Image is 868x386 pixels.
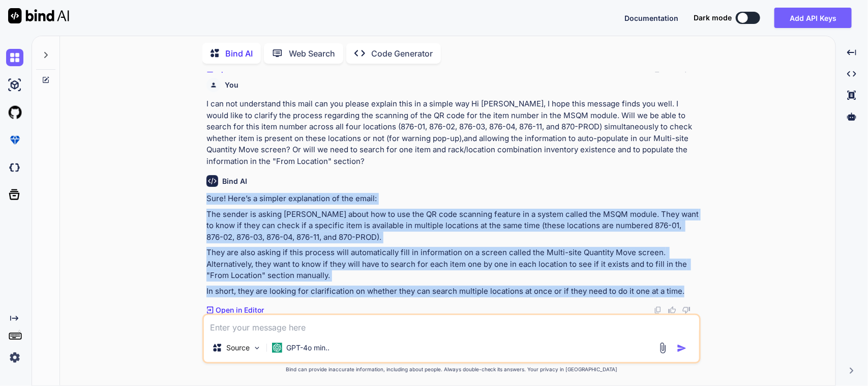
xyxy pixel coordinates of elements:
[654,306,662,314] img: copy
[202,366,701,373] p: Bind can provide inaccurate information, including about people. Always double-check its answers....
[774,8,852,28] button: Add API Keys
[206,209,699,243] p: The sender is asking [PERSON_NAME] about how to use the QR code scanning feature in a system call...
[206,193,699,205] p: Sure! Here’s a simpler explanation of the email:
[371,47,433,60] p: Code Generator
[286,343,330,353] p: GPT-4o min..
[222,176,247,186] h6: Bind AI
[253,344,261,352] img: Pick Models
[6,159,23,176] img: darkCloudIdeIcon
[272,343,282,353] img: GPT-4o mini
[6,104,23,121] img: githubLight
[226,343,250,353] p: Source
[657,342,669,354] img: attachment
[624,13,678,23] button: Documentation
[6,76,23,94] img: ai-studio
[624,14,678,22] span: Documentation
[6,49,23,66] img: chat
[206,286,699,297] p: In short, they are looking for clarification on whether they can search multiple locations at onc...
[216,305,264,315] p: Open in Editor
[6,131,23,149] img: premium
[225,80,238,90] h6: You
[6,349,23,366] img: settings
[206,98,699,167] p: I can not understand this mail can you please explain this in a simple way Hi [PERSON_NAME], I ho...
[677,343,687,353] img: icon
[206,247,699,282] p: They are also asking if this process will automatically fill in information on a screen called th...
[8,8,69,23] img: Bind AI
[225,47,253,60] p: Bind AI
[694,13,732,23] span: Dark mode
[682,306,691,314] img: dislike
[289,47,335,60] p: Web Search
[668,306,676,314] img: like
